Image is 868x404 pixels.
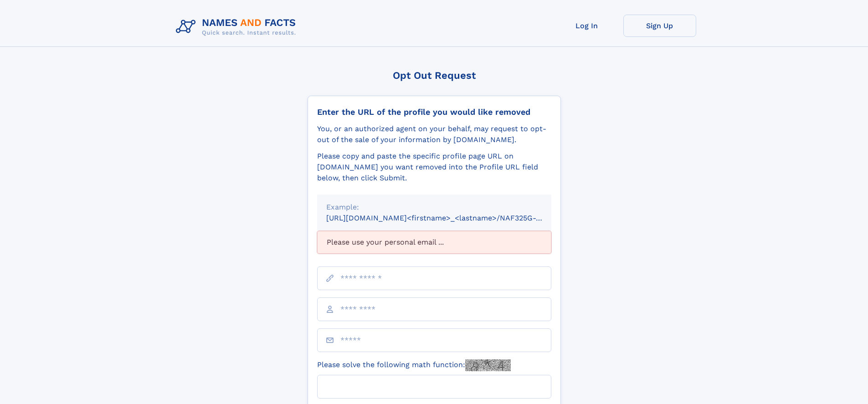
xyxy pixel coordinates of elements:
div: You, or an authorized agent on your behalf, may request to opt-out of the sale of your informatio... [317,123,551,145]
div: Please use your personal email ... [317,231,551,254]
a: Log In [550,15,623,37]
div: Please copy and paste the specific profile page URL on [DOMAIN_NAME] you want removed into the Pr... [317,151,551,184]
small: [URL][DOMAIN_NAME]<firstname>_<lastname>/NAF325G-xxxxxxxx [326,214,569,222]
img: Logo Names and Facts [172,15,303,39]
div: Enter the URL of the profile you would like removed [317,107,551,117]
label: Please solve the following math function: [317,359,511,371]
a: Sign Up [623,15,696,37]
div: Example: [326,202,542,213]
div: Opt Out Request [308,70,561,81]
